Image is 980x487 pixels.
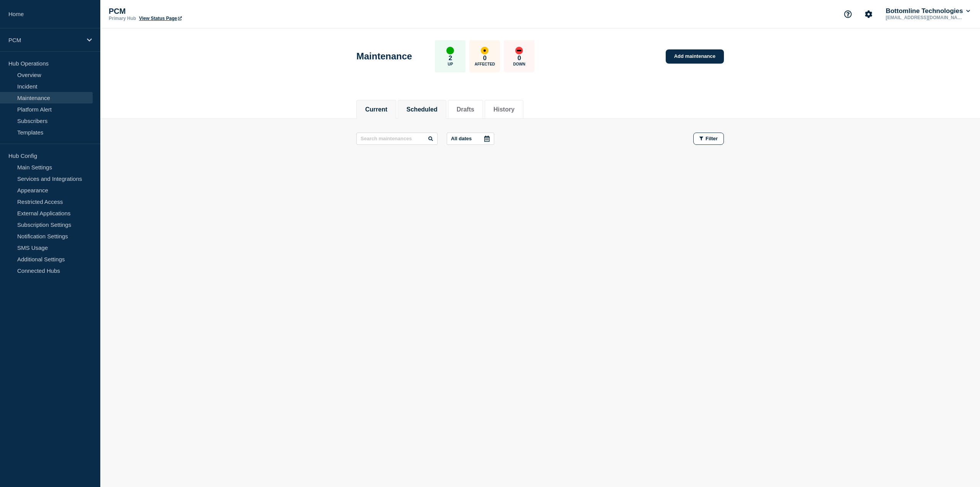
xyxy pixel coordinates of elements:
[407,106,438,113] button: Scheduled
[706,136,718,141] span: Filter
[365,106,387,113] button: Current
[451,136,472,141] p: All dates
[884,15,964,20] p: [EMAIL_ADDRESS][DOMAIN_NAME]
[139,16,181,21] a: View Status Page
[475,62,495,66] p: Affected
[693,133,724,145] button: Filter
[483,54,487,62] p: 0
[109,7,262,16] p: PCM
[513,62,526,66] p: Down
[446,47,454,54] div: up
[861,6,877,22] button: Account settings
[666,49,724,64] a: Add maintenance
[840,6,856,22] button: Support
[493,106,514,113] button: History
[515,47,523,54] div: down
[448,62,453,66] p: Up
[356,133,438,145] input: Search maintenances
[518,54,521,62] p: 0
[884,7,972,15] button: Bottomline Technologies
[449,54,452,62] p: 2
[481,47,488,54] div: affected
[447,133,494,145] button: All dates
[8,37,82,43] p: PCM
[457,106,474,113] button: Drafts
[109,16,136,21] p: Primary Hub
[356,51,412,62] h1: Maintenance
